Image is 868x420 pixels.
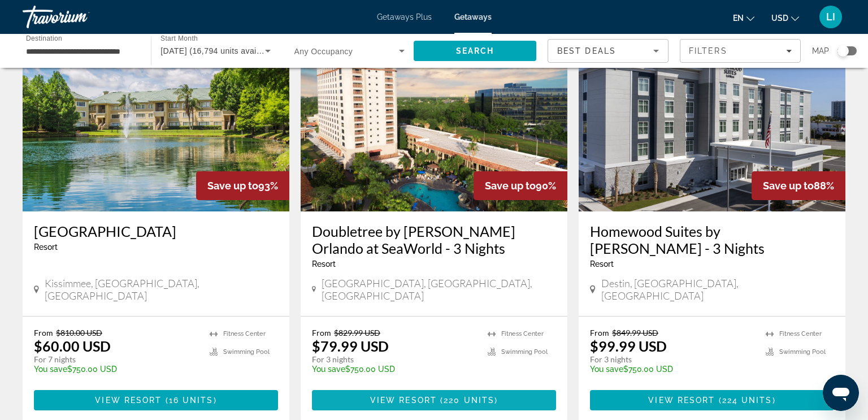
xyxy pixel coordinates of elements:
span: 220 units [444,396,494,405]
span: 16 units [169,396,214,405]
span: LI [826,11,835,23]
span: 224 units [722,396,772,405]
a: Homewood Suites by [PERSON_NAME] - 3 Nights [590,223,834,257]
a: Getaways Plus [377,12,432,21]
span: ( ) [162,396,216,405]
p: $750.00 USD [590,365,754,374]
span: Kissimmee, [GEOGRAPHIC_DATA], [GEOGRAPHIC_DATA] [45,277,278,302]
img: Doubletree by Hilton Orlando at SeaWorld - 3 Nights [301,31,567,211]
button: View Resort(224 units) [590,390,834,410]
img: Homewood Suites by Hilton Destin - 3 Nights [579,31,845,211]
p: For 3 nights [312,354,476,365]
p: $99.99 USD [590,337,667,354]
span: Destination [26,34,62,42]
p: $79.99 USD [312,337,389,354]
span: Save up to [485,180,536,192]
p: $750.00 USD [34,365,198,374]
span: Resort [590,259,614,269]
p: For 3 nights [590,354,754,365]
span: $810.00 USD [56,328,102,337]
span: Start Month [160,35,198,42]
span: Resort [34,243,58,252]
span: Fitness Center [223,330,266,337]
button: View Resort(220 units) [312,390,556,410]
button: User Menu [816,5,845,29]
span: ( ) [715,396,775,405]
span: You save [312,365,345,374]
span: Fitness Center [501,330,544,337]
button: Change currency [771,10,799,26]
button: Search [414,41,536,61]
span: View Resort [370,396,437,405]
a: Getaways [454,12,492,21]
span: Map [812,43,829,59]
span: From [34,328,53,337]
span: From [312,328,331,337]
span: From [590,328,609,337]
a: Doubletree by [PERSON_NAME] Orlando at SeaWorld - 3 Nights [312,223,556,257]
a: Travorium [23,2,136,32]
p: For 7 nights [34,354,198,365]
p: $60.00 USD [34,337,111,354]
span: [DATE] (16,794 units available) [160,46,277,55]
span: Save up to [207,180,258,192]
span: Fitness Center [779,330,822,337]
span: View Resort [95,396,162,405]
span: You save [590,365,623,374]
button: Filters [680,39,801,63]
iframe: Button to launch messaging window [823,375,859,411]
mat-select: Sort by [557,44,659,58]
p: $750.00 USD [312,365,476,374]
span: $849.99 USD [612,328,658,337]
div: 90% [474,171,567,200]
input: Select destination [26,45,136,58]
a: [GEOGRAPHIC_DATA] [34,223,278,240]
span: en [733,14,744,23]
span: ( ) [437,396,498,405]
button: View Resort(16 units) [34,390,278,410]
span: Destin, [GEOGRAPHIC_DATA], [GEOGRAPHIC_DATA] [601,277,834,302]
span: Any Occupancy [294,47,353,56]
span: You save [34,365,67,374]
span: $829.99 USD [334,328,380,337]
div: 93% [196,171,289,200]
span: Swimming Pool [779,348,826,356]
span: Save up to [763,180,814,192]
span: Best Deals [557,46,616,55]
span: [GEOGRAPHIC_DATA], [GEOGRAPHIC_DATA], [GEOGRAPHIC_DATA] [322,277,556,302]
span: Filters [689,46,727,55]
div: 88% [752,171,845,200]
img: Silver Lake Resort [23,31,289,211]
span: USD [771,14,788,23]
span: Search [456,46,494,55]
span: Resort [312,259,336,269]
span: Swimming Pool [223,348,270,356]
button: Change language [733,10,754,26]
span: Swimming Pool [501,348,548,356]
span: View Resort [648,396,715,405]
